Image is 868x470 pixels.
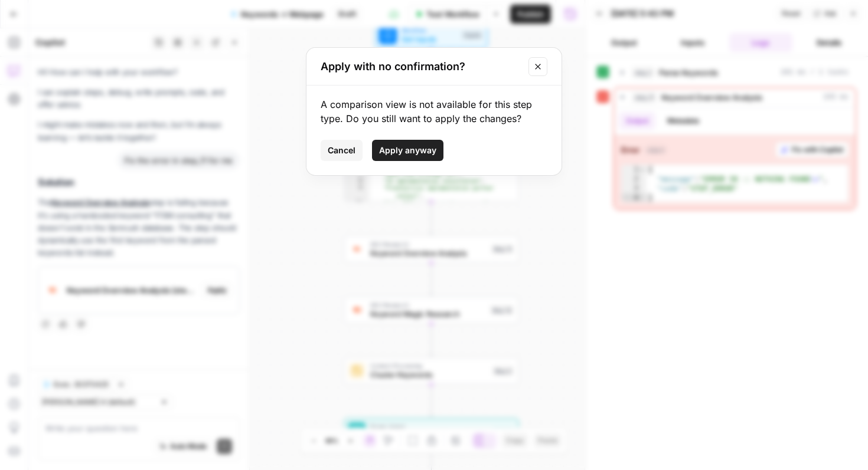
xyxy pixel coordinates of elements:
[328,144,355,156] span: Cancel
[372,140,443,161] button: Apply anyway
[379,144,436,156] span: Apply anyway
[321,97,547,126] div: A comparison view is not available for this step type. Do you still want to apply the changes?
[528,57,547,76] button: Close modal
[321,58,521,75] h2: Apply with no confirmation?
[321,140,363,161] button: Cancel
